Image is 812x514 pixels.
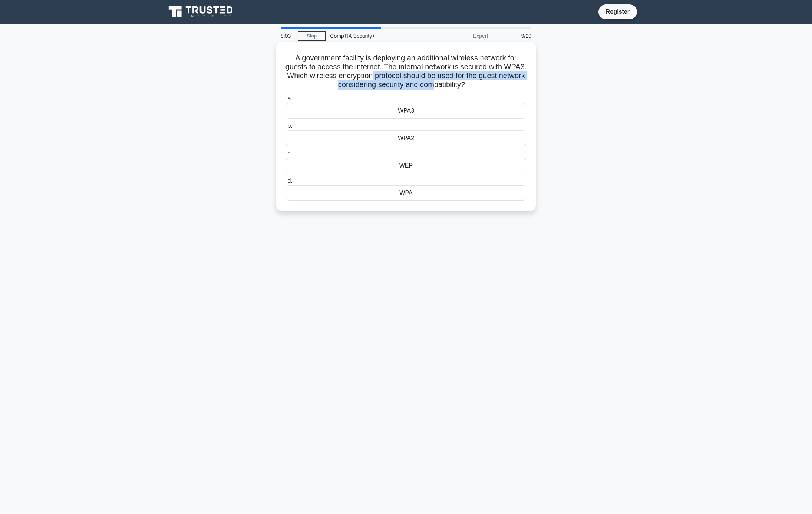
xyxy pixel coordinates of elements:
span: d. [287,178,292,184]
h5: A government facility is deploying an additional wireless network for guests to access the intern... [285,53,527,90]
a: Stop [298,31,326,41]
div: CompTIA Security+ [326,29,428,43]
div: WPA3 [286,103,526,119]
div: 8:03 [276,29,298,43]
span: c. [287,150,292,156]
div: 9/20 [492,29,536,43]
span: b. [287,123,292,129]
div: WPA [286,185,526,201]
div: WEP [286,158,526,173]
div: Expert [428,29,492,43]
span: a. [287,95,292,102]
a: Register [601,7,634,16]
div: WPA2 [286,130,526,146]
